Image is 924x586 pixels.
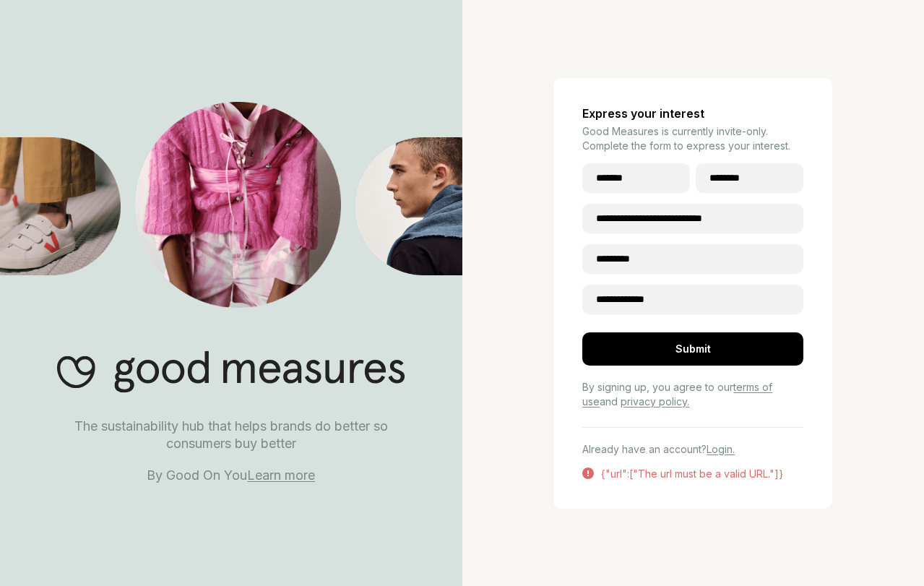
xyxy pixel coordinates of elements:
a: Learn more [247,467,315,483]
img: Error [582,467,594,479]
iframe: Website support platform help button [860,522,910,572]
div: {"url":["The url must be a valid URL."]} [601,467,783,482]
img: Good Measures [355,137,462,275]
p: By signing up, you agree to our and [582,380,803,409]
img: Good Measures [135,102,341,308]
a: privacy policy. [621,395,689,408]
img: Good Measures [57,350,405,393]
p: The sustainability hub that helps brands do better so consumers buy better [42,418,420,452]
p: Already have an account? [582,442,803,457]
h4: Express your interest [582,107,803,121]
p: Good Measures is currently invite-only. Complete the form to express your interest. [582,124,803,153]
div: Submit [582,332,803,366]
p: By Good On You [42,467,420,484]
a: Login. [707,443,735,455]
a: terms of use [582,381,772,408]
